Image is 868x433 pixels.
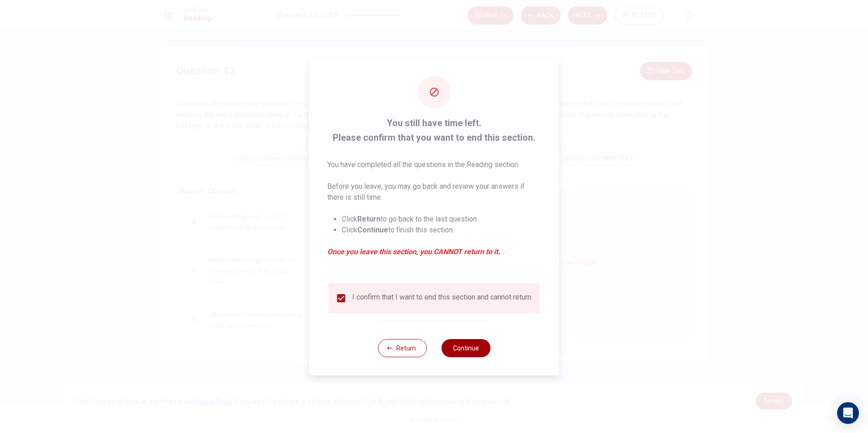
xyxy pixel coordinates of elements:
div: Open Intercom Messenger [837,402,859,424]
li: Click to finish this section. [342,225,541,236]
div: I confirm that I want to end this section and cannot return. [352,293,533,304]
p: Before you leave, you may go back and review your answers if there is still time. [327,181,541,203]
li: Click to go back to the last question [342,214,541,225]
strong: Return [357,215,380,223]
p: You have completed all the questions in the Reading section. [327,159,541,170]
button: Continue [441,339,490,357]
button: Return [378,339,427,357]
span: You still have time left. Please confirm that you want to end this section. [327,116,541,145]
em: Once you leave this section, you CANNOT return to it. [327,246,541,257]
strong: Continue [357,226,388,234]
